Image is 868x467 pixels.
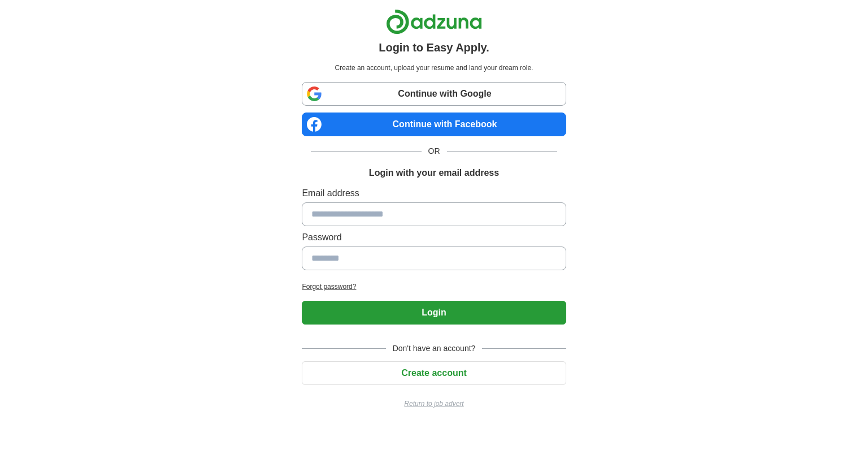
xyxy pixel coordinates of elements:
[302,113,566,136] a: Continue with Facebook
[302,82,566,106] a: Continue with Google
[379,39,489,56] h1: Login to Easy Apply.
[304,63,563,73] p: Create an account, upload your resume and land your dream role.
[386,343,483,354] span: Don't have an account?
[302,368,566,378] a: Create account
[302,399,566,409] a: Return to job advert
[302,282,566,292] a: Forgot password?
[302,231,566,244] label: Password
[386,9,482,34] img: Adzuna logo
[369,166,499,180] h1: Login with your email address
[302,361,566,385] button: Create account
[422,145,447,157] span: OR
[302,301,566,325] button: Login
[302,187,566,200] label: Email address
